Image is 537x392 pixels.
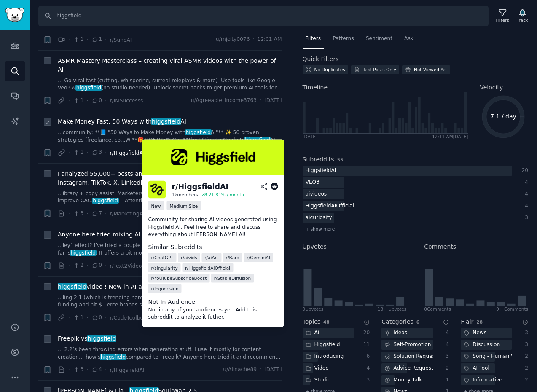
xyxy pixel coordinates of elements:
[148,216,278,239] p: Community for sharing AI videos generated using Higgsfield AI. Feel free to share and discuss eve...
[362,341,370,349] div: 11
[461,317,473,326] h2: Flair
[442,353,449,360] div: 3
[257,36,282,43] span: 12:01 AM
[314,67,345,72] div: No Duplicates
[362,329,370,337] div: 20
[442,329,449,337] div: 4
[73,97,83,105] span: 1
[204,255,218,260] span: r/ aiArt
[381,317,413,326] h2: Categories
[416,320,419,325] span: 6
[58,129,282,144] a: ...community: **📘 "50 Ways to Make Money withhiggsfieldAI"** ✨ 50 proven strategies (freelance, c...
[166,201,201,210] div: Medium Size
[303,55,339,64] h2: Quick Filters
[521,179,529,186] div: 4
[214,275,251,281] span: r/ StableDiffusion
[91,210,102,217] span: 7
[58,334,116,343] span: Freepik vs
[303,317,321,326] h2: Topics
[86,313,88,322] span: ·
[264,97,282,105] span: [DATE]
[73,262,83,269] span: 2
[496,306,528,312] div: 9+ Comments
[260,97,261,105] span: ·
[260,366,261,373] span: ·
[105,209,107,218] span: ·
[58,169,282,187] a: I analyzed 55,000+ posts and comments across YouTube, FB Groups, Instagram, TikTok, X, LinkedIn a...
[303,340,343,350] div: Higgsfield
[68,261,70,270] span: ·
[303,363,332,374] div: Video
[91,97,102,105] span: 0
[442,365,449,372] div: 2
[57,283,87,290] span: higgsfield
[306,35,321,43] span: Filters
[381,352,432,362] div: Solution Requests
[521,191,529,198] div: 4
[303,155,334,164] h2: Subreddits
[303,83,328,92] span: Timeline
[58,117,186,126] a: Make Money Fast: 50 Ways withhiggsfieldAI
[521,376,528,384] div: 2
[73,149,83,156] span: 1
[378,306,407,312] div: 18+ Upvotes
[110,211,169,217] span: r/MarketingAutomation
[432,134,468,140] div: 12:11 AM [DATE]
[5,8,24,22] img: GummySearch logo
[110,98,143,104] span: r/IMSuccesss
[151,285,178,291] span: r/ logodesign
[480,83,503,92] span: Velocity
[461,363,492,374] div: AI Tool
[490,113,516,120] text: 7.1 / day
[185,265,230,271] span: r/ HiggsfieldAIOfficial
[414,67,447,72] div: Not Viewed Yet
[476,320,483,325] span: 28
[110,37,132,43] span: r/SunoAI
[58,117,186,126] span: Make Money Fast: 50 Ways with AI
[442,341,449,349] div: 4
[105,313,107,322] span: ·
[86,148,88,157] span: ·
[68,209,70,218] span: ·
[521,329,528,337] div: 3
[105,96,107,105] span: ·
[362,353,370,360] div: 6
[252,36,254,43] span: ·
[303,375,334,386] div: Studio
[110,367,144,373] span: r/HiggsfieldAI
[91,366,102,373] span: 4
[38,6,489,26] input: Search Keyword
[461,328,489,338] div: News
[58,242,282,257] a: ...ley” effect? I’ve tried a couple of platforms, but the one that interests me most so far ishig...
[381,363,432,374] div: Advice Requests
[70,250,97,256] span: higgsfield
[442,376,449,384] div: 1
[73,314,83,322] span: 1
[58,190,282,205] a: ...ibrary + copy assist. Marketers pull winning patterns and test 3–5 new angles to improve CAC.h...
[172,192,198,198] div: 1k members
[424,242,456,251] h2: Comments
[73,36,83,43] span: 1
[226,255,239,260] span: r/ Bard
[105,148,107,157] span: ·
[87,335,117,342] span: higgsfield
[58,77,282,92] a: ... Go viral fast (cutting, whispering, surreal roleplays & more) Use tools like Google Veo3 &hig...
[333,35,354,43] span: Patterns
[110,150,144,156] span: r/HiggsfieldAI
[68,148,70,157] span: ·
[303,166,339,176] div: HiggsfieldAI
[521,341,528,349] div: 3
[58,334,116,343] a: Freepik vshiggsfield
[148,306,278,321] dd: Not in any of your audiences yet. Add this subreddit to analyze it futher.
[68,35,70,44] span: ·
[58,230,252,239] a: Anyone here tried mixing AI text-to-video shots with live footage?
[461,340,503,350] div: Discussion
[244,137,271,143] span: higgsfield
[362,365,370,372] div: 4
[461,375,505,386] div: Informative
[303,306,324,312] div: 0 Upvote s
[363,67,396,72] div: Text Posts Only
[303,177,323,188] div: VEO3
[100,354,126,360] span: higgsfield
